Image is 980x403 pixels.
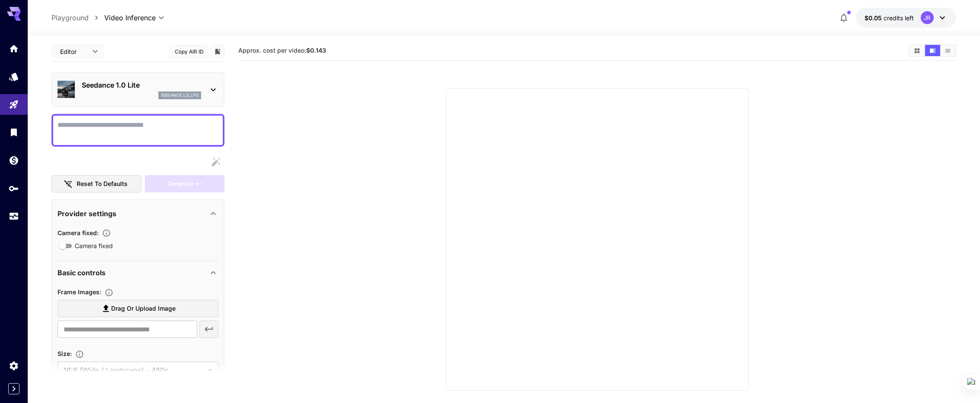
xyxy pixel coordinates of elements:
nav: breadcrumb [51,13,104,23]
button: Upload frame images. [101,288,117,297]
div: Wallet [9,155,19,166]
div: Seedance 1.0 Liteseedance_1_0_lite [58,76,218,103]
span: Drag or upload image [111,303,176,314]
div: Show videos in grid viewShow videos in video viewShow videos in list view [909,44,956,57]
div: v 4.0.25 [24,14,42,21]
img: tab_keywords_by_traffic_grey.svg [92,50,99,57]
button: Reset to defaults [51,175,141,193]
button: Adjust the dimensions of the generated image by specifying its width and height in pixels, or sel... [72,350,87,359]
div: Settings [9,360,19,371]
span: Size : [58,350,72,357]
span: Editor [60,47,87,56]
img: website_grey.svg [14,22,21,29]
div: Models [9,71,19,82]
div: Playground [9,99,19,110]
button: $0.05JR [856,8,956,28]
div: Basic controls [58,262,218,283]
button: Add to library [214,46,221,57]
div: Library [9,127,19,138]
div: Dominio [45,51,66,57]
p: Provider settings [58,208,116,219]
button: Show videos in list view [940,45,955,56]
button: Show videos in video view [925,45,940,56]
span: Frame Images : [58,288,101,296]
img: logo_orange.svg [14,14,21,21]
button: Expand sidebar [8,383,19,394]
div: Provider settings [58,203,218,224]
button: Copy AIR ID [170,45,208,58]
p: Seedance 1.0 Lite [82,80,201,90]
img: tab_domain_overview_orange.svg [36,50,43,57]
span: Camera fixed [75,241,113,250]
label: Drag or upload image [58,300,218,318]
button: Show videos in grid view [910,45,925,56]
div: Dominio: [URL] [22,22,64,29]
p: seedance_1_0_lite [161,92,199,98]
a: Playground [51,13,89,23]
div: $0.05 [865,13,914,22]
div: Usage [9,211,19,222]
div: API Keys [9,183,19,194]
span: Approx. cost per video: [238,47,326,54]
div: Palabras clave [102,51,138,57]
span: $0.05 [865,14,884,22]
div: JR [921,11,934,24]
div: Home [9,43,19,54]
span: Camera fixed : [58,229,99,236]
span: credits left [884,14,914,22]
p: Basic controls [58,268,106,278]
span: Video Inference [104,13,156,23]
b: $0.143 [306,47,326,54]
